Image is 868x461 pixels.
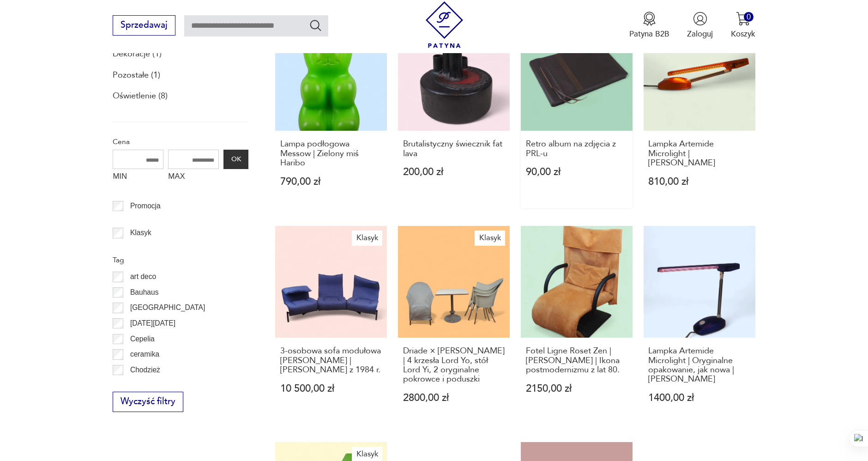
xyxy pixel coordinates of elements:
[113,15,175,36] button: Sprzedawaj
[113,22,175,30] a: Sprzedawaj
[309,18,322,32] button: Szukaj
[521,19,633,208] a: Retro album na zdjęcia z PRL-uRetro album na zdjęcia z PRL-u90,00 zł
[223,150,248,169] button: OK
[649,393,750,403] p: 1400,00 zł
[113,88,168,104] a: Oświetlenie (8)
[398,19,510,208] a: Brutalistyczny świecznik fat lavaBrutalistyczny świecznik fat lava200,00 zł
[649,140,750,168] h3: Lampka Artemide Microlight | [PERSON_NAME]
[130,348,159,360] p: ceramika
[130,302,205,314] p: [GEOGRAPHIC_DATA]
[687,29,713,39] p: Zaloguj
[629,29,669,39] p: Patyna B2B
[629,12,669,39] a: Ikona medaluPatyna B2B
[113,392,183,412] button: Wyczyść filtry
[744,12,753,22] div: 0
[113,67,160,83] a: Pozostałe (1)
[130,271,156,283] p: art deco
[629,12,669,39] button: Patyna B2B
[649,177,750,187] p: 810,00 zł
[526,140,627,158] h3: Retro album na zdjęcia z PRL-u
[168,169,219,187] label: MAX
[731,12,755,39] button: 0Koszyk
[526,167,627,177] p: 90,00 zł
[649,346,750,384] h3: Lampka Artemide Microlight | Oryginalne opakowanie, jak nowa | [PERSON_NAME]
[130,317,175,329] p: [DATE][DATE]
[403,346,505,384] h3: Driade × [PERSON_NAME] | 4 krzesła Lord Yo, stół Lord Yi, 2 oryginalne pokrowce i poduszki
[280,346,382,375] h3: 3-osobowa sofa modułowa [PERSON_NAME] | [PERSON_NAME] z 1984 r.
[736,12,750,26] img: Ikona koszyka
[280,177,382,187] p: 790,00 zł
[130,227,151,239] p: Klasyk
[731,29,755,39] p: Koszyk
[280,384,382,394] p: 10 500,00 zł
[693,12,707,26] img: Ikonka użytkownika
[130,379,158,391] p: Ćmielów
[403,140,505,158] h3: Brutalistyczny świecznik fat lava
[526,346,627,375] h3: Fotel Ligne Roset Zen | [PERSON_NAME] | Ikona postmodernizmu z lat 80.
[130,286,159,298] p: Bauhaus
[130,200,161,212] p: Promocja
[113,169,163,187] label: MIN
[687,12,713,39] button: Zaloguj
[403,393,505,403] p: 2800,00 zł
[403,167,505,177] p: 200,00 zł
[280,140,382,168] h3: Lampa podłogowa Messow | Zielony miś Haribo
[275,226,387,425] a: Klasyk3-osobowa sofa modułowa Cassina Veranda | Vico Magistretti z 1984 r.3-osobowa sofa modułowa...
[526,384,627,394] p: 2150,00 zł
[113,254,248,266] p: Tag
[521,226,633,425] a: Fotel Ligne Roset Zen | Claude Brisson | Ikona postmodernizmu z lat 80.Fotel Ligne Roset Zen | [P...
[398,226,510,425] a: KlasykDriade × Philippe Starck | 4 krzesła Lord Yo, stół Lord Yi, 2 oryginalne pokrowce i poduszk...
[642,12,657,26] img: Ikona medalu
[644,19,755,208] a: Lampka Artemide Microlight | Ernesto GismondiLampka Artemide Microlight | [PERSON_NAME]810,00 zł
[275,19,387,208] a: Lampa podłogowa Messow | Zielony miś HariboLampa podłogowa Messow | Zielony miś Haribo790,00 zł
[113,46,162,62] a: Dekoracje (1)
[130,333,155,345] p: Cepelia
[421,1,468,48] img: Patyna - sklep z meblami i dekoracjami vintage
[130,364,160,376] p: Chodzież
[113,136,248,148] p: Cena
[644,226,755,425] a: Lampka Artemide Microlight | Oryginalne opakowanie, jak nowa | Ernesto GismondiLampka Artemide Mi...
